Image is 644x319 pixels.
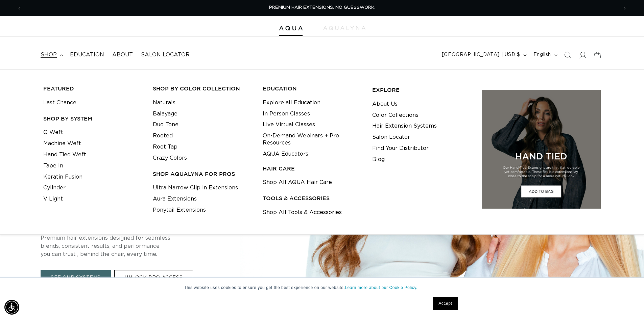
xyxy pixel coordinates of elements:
[372,132,410,143] a: Salon Locator
[372,121,437,132] a: Hair Extension Systems
[43,97,76,108] a: Last Chance
[43,171,82,183] a: Keratin Fusion
[4,300,19,315] div: Accessibility Menu
[263,119,315,130] a: Live Virtual Classes
[153,205,206,216] a: Ponytail Extensions
[108,47,137,62] a: About
[263,85,362,92] h3: EDUCATION
[153,108,177,119] a: Balayage
[43,115,142,122] h3: SHOP BY SYSTEM
[560,48,575,62] summary: Search
[153,170,252,178] h3: Shop AquaLyna for Pros
[372,110,419,121] a: Color Collections
[263,149,308,160] a: AQUA Educators
[153,193,197,205] a: Aura Extensions
[263,130,362,149] a: On-Demand Webinars + Pro Resources
[279,26,303,31] img: Aqua Hair Extensions
[43,138,81,149] a: Machine Weft
[43,160,63,171] a: Tape In
[533,51,551,58] span: English
[184,285,460,291] p: This website uses cookies to ensure you get the best experience on our website.
[263,195,362,202] h3: TOOLS & ACCESSORIES
[41,250,243,259] p: you can trust , behind the chair, every time.
[43,127,63,138] a: Q Weft
[372,143,429,154] a: Find Your Distributor
[438,49,529,61] button: [GEOGRAPHIC_DATA] | USD $
[153,141,177,153] a: Root Tap
[263,165,362,172] h3: HAIR CARE
[372,99,398,110] a: About Us
[269,5,375,10] span: PREMIUM HAIR EXTENSIONS. NO GUESSWORK.
[43,193,63,205] a: V Light
[66,47,108,62] a: Education
[263,207,342,218] a: Shop All Tools & Accessories
[153,153,187,164] a: Crazy Colors
[137,47,194,62] a: Salon Locator
[323,26,365,30] img: aqualyna.com
[114,270,193,286] a: UNLOCK PRO ACCESS
[153,182,238,193] a: Ultra Narrow Clip in Extensions
[43,149,86,160] a: Hand Tied Weft
[345,285,418,290] a: Learn more about our Cookie Policy.
[372,86,471,94] h3: EXPLORE
[442,51,520,58] span: [GEOGRAPHIC_DATA] | USD $
[433,297,458,310] a: Accept
[153,130,173,141] a: Rooted
[153,119,178,130] a: Duo Tone
[263,108,310,119] a: In Person Classes
[41,51,57,58] span: shop
[372,154,385,165] a: Blog
[41,242,243,250] p: blends, consistent results, and performance
[141,51,190,58] span: Salon Locator
[529,49,560,61] button: English
[112,51,133,58] span: About
[12,2,27,15] button: Previous announcement
[37,47,66,62] summary: shop
[41,270,111,286] a: SEE OUR SYSTEMS
[43,85,142,92] h3: FEATURED
[610,287,644,319] iframe: Chat Widget
[263,97,320,108] a: Explore all Education
[70,51,104,58] span: Education
[41,234,243,242] p: Premium hair extensions designed for seamless
[263,177,332,188] a: Shop All AQUA Hair Care
[617,2,632,15] button: Next announcement
[43,182,66,193] a: Cylinder
[153,97,175,108] a: Naturals
[153,85,252,92] h3: Shop by Color Collection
